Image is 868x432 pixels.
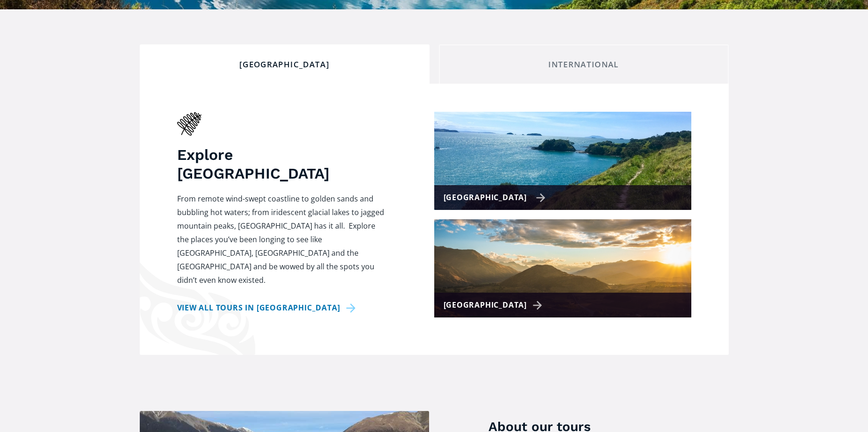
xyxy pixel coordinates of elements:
div: [GEOGRAPHIC_DATA] [444,191,546,204]
a: View all tours in [GEOGRAPHIC_DATA] [177,301,359,315]
p: From remote wind-swept coastline to golden sands and bubbling hot waters; from iridescent glacial... [177,192,387,287]
div: International [447,59,721,70]
a: [GEOGRAPHIC_DATA] [434,219,691,317]
div: [GEOGRAPHIC_DATA] [444,298,546,312]
h3: Explore [GEOGRAPHIC_DATA] [177,145,387,183]
a: [GEOGRAPHIC_DATA] [434,112,691,210]
div: [GEOGRAPHIC_DATA] [148,59,422,70]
